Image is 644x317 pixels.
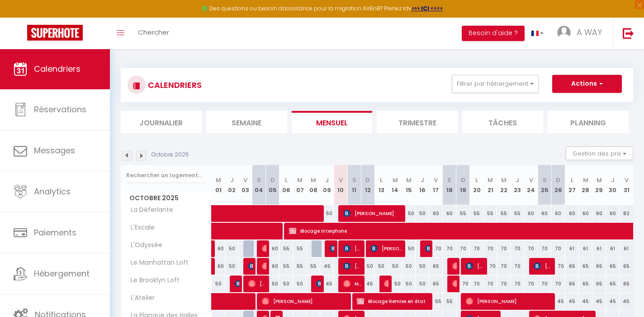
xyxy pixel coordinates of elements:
[131,18,176,49] a: Chercher
[466,257,484,275] span: [PERSON_NAME]
[285,176,288,184] abbr: L
[270,176,275,184] abbr: D
[592,205,606,222] div: 60
[347,165,361,205] th: 11
[443,165,456,205] th: 18
[235,275,239,292] span: AMCM Beks
[402,276,416,292] div: 50
[447,176,451,184] abbr: S
[592,240,606,257] div: 61
[579,276,592,292] div: 65
[550,18,613,49] a: ... A WAY
[374,258,388,275] div: 50
[511,165,524,205] th: 23
[597,176,602,184] abbr: M
[611,176,615,184] abbr: J
[552,75,622,93] button: Actions
[266,258,279,275] div: 60
[571,176,573,184] abbr: L
[34,63,80,74] span: Calendriers
[483,240,497,257] div: 70
[334,165,347,205] th: 10
[126,167,206,184] input: Rechercher un logement...
[443,240,456,257] div: 70
[262,240,266,257] span: [PERSON_NAME]
[206,111,287,133] li: Semaine
[470,165,483,205] th: 20
[225,165,239,205] th: 02
[320,258,334,275] div: 45
[361,276,374,292] div: 45
[425,240,430,257] span: [PERSON_NAME]
[416,258,429,275] div: 50
[402,205,416,222] div: 50
[402,258,416,275] div: 50
[429,276,443,292] div: 65
[34,145,75,156] span: Messages
[543,176,547,184] abbr: S
[620,293,633,310] div: 45
[248,275,266,292] span: [PERSON_NAME]
[538,165,551,205] th: 25
[551,276,565,292] div: 70
[416,165,429,205] th: 16
[516,176,519,184] abbr: J
[343,205,402,222] span: [PERSON_NAME]
[370,240,402,257] span: [PERSON_NAME]
[402,240,416,257] div: 50
[279,240,293,257] div: 55
[483,165,497,205] th: 21
[429,165,443,205] th: 17
[579,293,592,310] div: 45
[230,176,234,184] abbr: J
[456,165,470,205] th: 19
[524,205,538,222] div: 60
[565,258,579,275] div: 65
[497,205,511,222] div: 55
[429,205,443,222] div: 60
[279,258,293,275] div: 55
[429,240,443,257] div: 70
[361,258,374,275] div: 50
[307,258,320,275] div: 55
[470,240,483,257] div: 70
[461,176,465,184] abbr: D
[27,25,83,41] img: Super Booking
[279,276,293,292] div: 50
[138,28,169,37] span: Chercher
[443,205,456,222] div: 60
[497,240,511,257] div: 70
[212,240,225,257] div: 60
[266,240,279,257] div: 60
[34,227,76,238] span: Paiements
[429,258,443,275] div: 65
[212,258,216,275] a: [PERSON_NAME]
[497,258,511,275] div: 70
[325,176,329,184] abbr: J
[384,275,388,292] span: [PERSON_NAME]
[361,165,374,205] th: 12
[343,275,361,292] span: Marine [PERSON_NAME]
[456,276,470,292] div: 70
[311,176,316,184] abbr: M
[416,276,429,292] div: 50
[501,176,507,184] abbr: M
[123,293,157,303] span: L'Atelier
[225,258,239,275] div: 50
[606,205,620,222] div: 60
[339,176,343,184] abbr: V
[511,240,524,257] div: 70
[625,176,629,184] abbr: V
[620,276,633,292] div: 65
[297,176,303,184] abbr: M
[365,176,370,184] abbr: D
[266,165,279,205] th: 05
[577,27,602,38] span: A WAY
[293,276,307,292] div: 50
[606,293,620,310] div: 45
[538,240,551,257] div: 70
[380,176,383,184] abbr: L
[121,192,211,205] span: Octobre 2025
[462,111,543,133] li: Tâches
[377,111,458,133] li: Trimestre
